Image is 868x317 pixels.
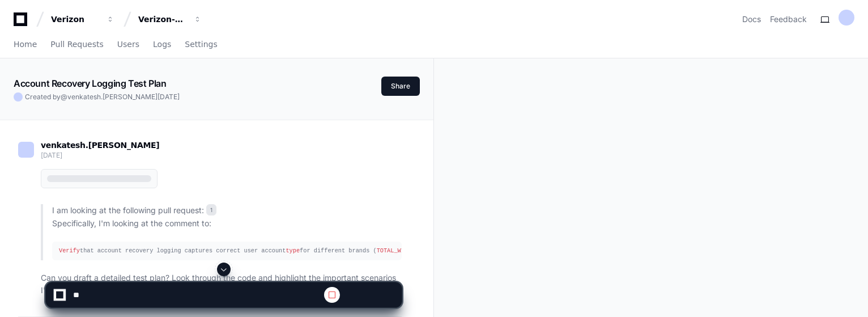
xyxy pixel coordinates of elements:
a: Logs [153,32,171,58]
span: Settings [185,41,217,48]
span: 1 [206,204,216,215]
button: Share [381,77,420,96]
div: that account recovery logging captures correct user account for different brands ( , , ) [59,246,395,256]
button: Verizon-Clarify-Service-Qualifications [134,9,206,29]
button: Verizon [46,9,119,29]
p: I am looking at the following pull request: Specifically, I'm looking at the comment to: [52,204,402,230]
span: TOTAL_WIRELESS [377,247,426,254]
a: Settings [185,32,217,58]
span: Home [14,41,37,48]
a: Users [117,32,139,58]
span: [DATE] [41,151,62,159]
span: @ [61,92,67,101]
span: Logs [153,41,171,48]
button: Feedback [770,14,807,25]
span: Users [117,41,139,48]
span: venkatesh.[PERSON_NAME] [67,92,158,101]
a: Docs [742,14,761,25]
span: Pull Requests [50,41,103,48]
span: venkatesh.[PERSON_NAME] [41,141,159,150]
span: Created by [25,92,180,102]
span: [DATE] [158,92,180,101]
div: Verizon-Clarify-Service-Qualifications [138,14,187,25]
a: Pull Requests [50,32,103,58]
span: Verify [59,247,80,254]
span: type [286,247,300,254]
div: Verizon [51,14,100,25]
app-text-character-animate: Account Recovery Logging Test Plan [14,78,166,89]
a: Home [14,32,37,58]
